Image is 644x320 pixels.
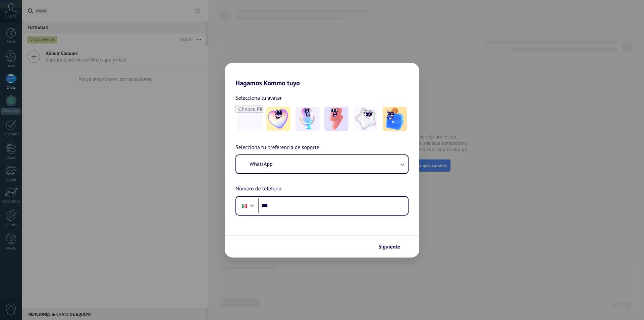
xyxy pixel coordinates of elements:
[225,63,419,87] h2: Hagamos Kommo tuyo
[378,244,400,249] span: Siguiente
[250,161,273,168] span: WhatsApp
[235,143,319,152] span: Selecciona tu preferencia de soporte
[383,107,407,131] img: -5.jpeg
[238,199,251,213] div: Mexico: + 52
[324,107,348,131] img: -3.jpeg
[235,185,281,193] span: Número de teléfono
[266,107,290,131] img: -1.jpeg
[235,94,282,102] span: Selecciona tu avatar
[296,107,320,131] img: -2.jpeg
[236,155,408,173] button: WhatsApp
[375,241,409,253] button: Siguiente
[354,107,378,131] img: -4.jpeg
